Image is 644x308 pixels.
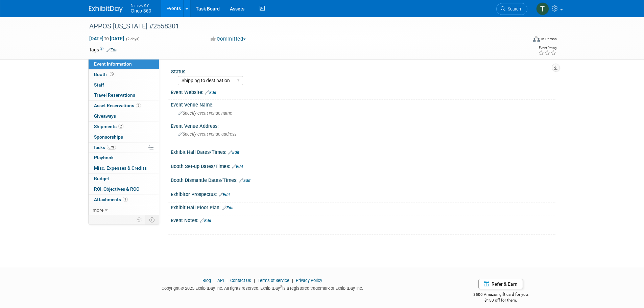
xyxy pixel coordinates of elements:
[478,279,523,289] a: Refer & Earn
[505,6,521,11] span: Search
[171,67,552,75] div: Status:
[125,37,140,41] span: (2 days)
[94,61,132,67] span: Event Information
[252,278,257,283] span: |
[94,197,128,202] span: Attachments
[446,287,555,303] div: $500 Amazon gift card for you,
[136,103,141,108] span: 2
[280,285,282,289] sup: ®
[94,113,116,119] span: Giveaways
[93,207,103,213] span: more
[222,206,234,210] a: Edit
[239,178,251,183] a: Edit
[536,2,549,15] img: Tim Bugaile
[89,184,159,194] a: ROI, Objectives & ROO
[94,72,115,77] span: Booth
[103,36,110,41] span: to
[107,145,116,150] span: 67%
[89,163,159,173] a: Misc. Expenses & Credits
[202,278,211,283] a: Blog
[171,121,555,129] div: Event Venue Address:
[212,278,216,283] span: |
[171,215,555,224] div: Event Notes:
[446,298,555,303] div: $150 off for them.
[205,90,216,95] a: Edit
[118,124,123,129] span: 2
[94,176,109,181] span: Budget
[230,278,251,283] a: Contact Us
[89,122,159,132] a: Shipments2
[89,153,159,163] a: Playbook
[89,90,159,100] a: Travel Reservations
[89,284,436,291] div: Copyright © 2025 ExhibitDay, Inc. All rights reserved. ExhibitDay is a registered trademark of Ex...
[171,203,555,211] div: Exhibit Hall Floor Plan:
[131,1,151,8] span: Nimlok KY
[87,20,517,32] div: APPOS [US_STATE] #2558301
[538,46,556,50] div: Event Rating
[258,278,289,283] a: Terms of Service
[94,92,135,98] span: Travel Reservations
[171,100,555,108] div: Event Venue Name:
[232,164,243,169] a: Edit
[228,150,239,155] a: Edit
[171,161,555,170] div: Booth Set-up Dates/Times:
[296,278,322,283] a: Privacy Policy
[171,175,555,184] div: Booth Dismantle Dates/Times:
[89,143,159,153] a: Tasks67%
[89,132,159,142] a: Sponsorships
[171,87,555,96] div: Event Website:
[134,215,145,224] td: Personalize Event Tab Strip
[290,278,295,283] span: |
[225,278,229,283] span: |
[89,35,124,42] span: [DATE] [DATE]
[533,36,540,42] img: Format-Inperson.png
[171,147,555,156] div: Exhibit Hall Dates/Times:
[89,111,159,121] a: Giveaways
[106,48,118,52] a: Edit
[178,111,232,116] span: Specify event venue name
[93,145,116,150] span: Tasks
[89,6,123,13] img: ExhibitDay
[200,218,211,223] a: Edit
[217,278,224,283] a: API
[89,174,159,184] a: Budget
[171,189,555,198] div: Exhibitor Prospectus:
[496,3,527,15] a: Search
[145,215,159,224] td: Toggle Event Tabs
[109,72,115,77] span: Booth not reserved yet
[89,195,159,205] a: Attachments1
[487,35,557,45] div: Event Format
[89,205,159,215] a: more
[89,59,159,69] a: Event Information
[94,103,141,108] span: Asset Reservations
[178,132,236,137] span: Specify event venue address
[89,46,118,53] td: Tags
[89,101,159,111] a: Asset Reservations2
[94,155,114,160] span: Playbook
[89,70,159,80] a: Booth
[541,37,557,42] div: In-Person
[94,186,139,192] span: ROI, Objectives & ROO
[123,197,128,202] span: 1
[94,82,104,88] span: Staff
[208,35,248,43] button: Committed
[94,134,123,140] span: Sponsorships
[131,8,151,14] span: Onco 360
[94,124,123,129] span: Shipments
[89,80,159,90] a: Staff
[94,165,147,171] span: Misc. Expenses & Credits
[219,192,230,197] a: Edit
